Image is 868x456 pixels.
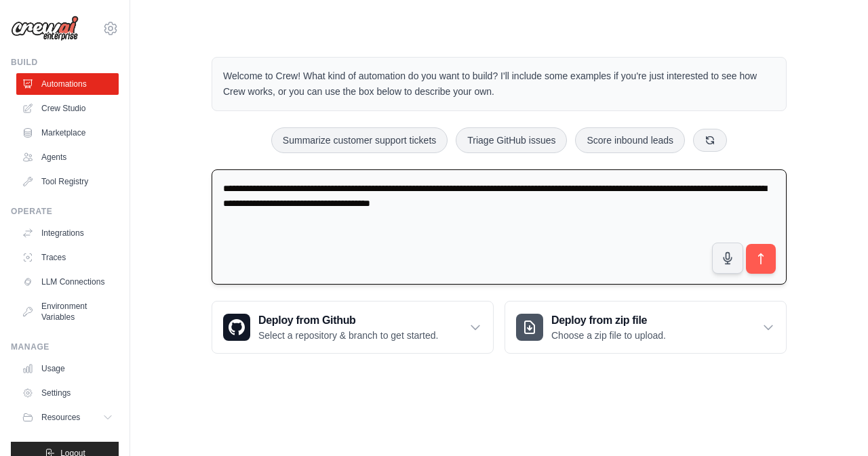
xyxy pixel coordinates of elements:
a: Integrations [16,222,119,244]
img: Logo [11,16,79,41]
iframe: Chat Widget [800,391,868,456]
a: Automations [16,73,119,95]
a: Usage [16,358,119,379]
p: Select a repository & branch to get started. [258,329,438,342]
a: Traces [16,247,119,268]
a: Environment Variables [16,295,119,328]
p: Welcome to Crew! What kind of automation do you want to build? I'll include some examples if you'... [223,68,775,100]
a: Agents [16,146,119,168]
a: Tool Registry [16,171,119,192]
span: Resources [41,412,80,423]
button: Summarize customer support tickets [271,127,448,153]
a: Crew Studio [16,98,119,119]
div: Manage [11,341,119,352]
div: Build [11,57,119,68]
a: Marketplace [16,122,119,144]
a: LLM Connections [16,271,119,293]
button: Resources [16,407,119,428]
button: Score inbound leads [575,127,685,153]
button: Triage GitHub issues [456,127,567,153]
a: Settings [16,382,119,404]
p: Choose a zip file to upload. [551,329,666,342]
h3: Deploy from zip file [551,312,666,329]
h3: Deploy from Github [258,312,438,329]
div: Operate [11,206,119,217]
